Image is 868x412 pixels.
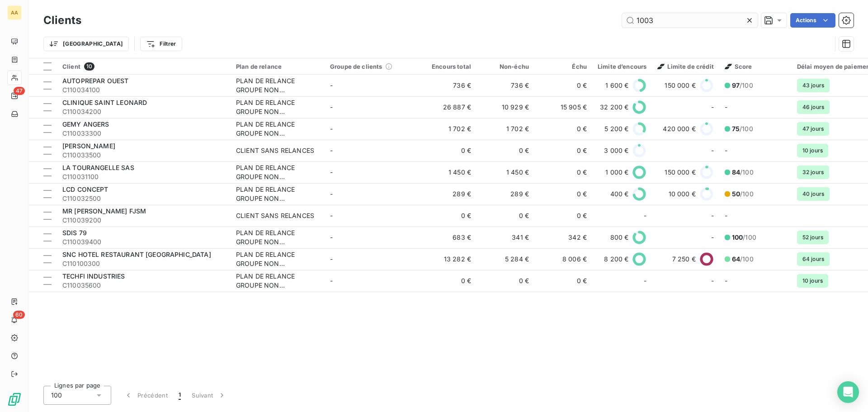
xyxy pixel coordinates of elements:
input: Rechercher [622,13,758,28]
span: - [330,255,333,263]
span: Limite de crédit [657,63,713,70]
span: /100 [732,255,754,264]
td: 0 € [476,140,534,161]
span: 10 000 € [669,189,696,199]
div: PLAN DE RELANCE GROUPE NON AUTOMATIQUE [236,250,319,268]
div: PLAN DE RELANCE GROUPE NON AUTOMATIQUE [236,272,319,290]
span: LA TOURANGELLE SAS [62,164,134,171]
span: 5 200 € [604,124,628,133]
span: GEMY ANGERS [62,120,109,128]
td: 0 € [534,270,592,292]
span: - [725,147,727,154]
span: - [711,233,714,242]
span: 60 [13,311,25,319]
span: 800 € [610,233,629,242]
span: 50 [732,190,740,198]
span: 150 000 € [665,168,695,177]
td: 1 702 € [419,118,476,140]
span: C110034100 [62,85,225,95]
span: - [330,103,333,111]
button: Précédent [118,386,173,405]
td: 0 € [476,205,534,227]
td: 1 702 € [476,118,534,140]
span: Client [62,63,80,70]
span: /100 [732,168,754,177]
div: Encours total [424,63,471,70]
div: PLAN DE RELANCE GROUPE NON AUTOMATIQUE [236,98,319,116]
td: 15 905 € [534,96,592,118]
span: 400 € [610,189,629,199]
span: 10 jours [797,144,828,157]
td: 0 € [534,161,592,183]
span: 7 250 € [672,255,696,264]
button: Filtrer [140,37,182,51]
span: Score [725,63,752,70]
td: 289 € [476,183,534,205]
span: - [711,146,714,155]
span: /100 [732,233,756,242]
span: - [711,276,714,285]
button: Suivant [186,386,232,405]
span: - [725,103,727,111]
div: PLAN DE RELANCE GROUPE NON AUTOMATIQUE [236,228,319,246]
span: C110034200 [62,107,225,116]
td: 342 € [534,227,592,248]
td: 289 € [419,183,476,205]
td: 683 € [419,227,476,248]
span: - [725,212,727,219]
span: - [330,277,333,284]
div: Limite d’encours [598,63,646,70]
span: 3 000 € [604,146,628,155]
span: /100 [732,81,753,90]
span: 64 [732,255,740,263]
button: 1 [173,386,186,405]
span: 43 jours [797,79,830,92]
td: 10 929 € [476,96,534,118]
span: 1 [179,391,181,400]
span: 8 200 € [604,255,628,264]
span: 100 [732,233,743,241]
span: 52 jours [797,231,829,244]
span: C110033500 [62,151,225,160]
h3: Clients [43,12,81,28]
td: 1 450 € [476,161,534,183]
span: [PERSON_NAME] [62,142,115,150]
span: - [725,277,727,284]
span: /100 [732,189,754,199]
td: 0 € [534,183,592,205]
span: SDIS 79 [62,229,87,237]
span: C110031100 [62,172,225,181]
span: C110100300 [62,259,225,268]
span: 420 000 € [663,124,695,133]
td: 0 € [476,270,534,292]
span: Groupe de clients [330,63,382,70]
button: Actions [790,13,835,28]
span: /100 [732,124,753,133]
span: AUTOPREPAR OUEST [62,77,128,85]
div: AA [7,5,22,20]
span: - [330,190,333,198]
span: MR [PERSON_NAME] FJSM [62,207,146,215]
span: 40 jours [797,187,830,201]
td: 0 € [419,270,476,292]
td: 0 € [534,205,592,227]
span: 1 600 € [605,81,628,90]
span: 97 [732,81,740,89]
td: 13 282 € [419,248,476,270]
span: 84 [732,168,740,176]
td: 5 284 € [476,248,534,270]
span: C110032500 [62,194,225,203]
td: 1 450 € [419,161,476,183]
div: PLAN DE RELANCE GROUPE NON AUTOMATIQUE [236,76,319,95]
td: 0 € [419,140,476,161]
span: 32 jours [797,166,829,179]
span: 10 [84,62,94,71]
span: SNC HOTEL RESTAURANT [GEOGRAPHIC_DATA] [62,251,211,258]
span: 100 [51,391,62,400]
div: Non-échu [482,63,529,70]
span: C110039200 [62,216,225,225]
span: 47 [14,87,25,95]
td: 8 006 € [534,248,592,270]
span: - [644,211,646,220]
div: Échu [540,63,587,70]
